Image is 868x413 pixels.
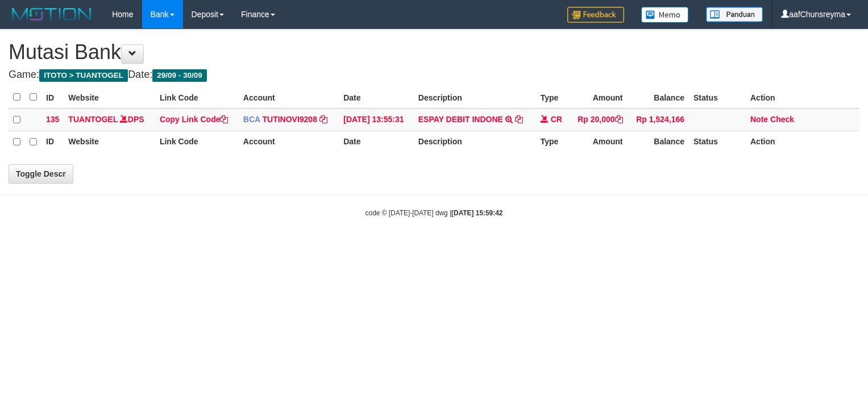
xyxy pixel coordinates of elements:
[160,115,229,124] a: Copy Link Code
[339,109,414,131] td: [DATE] 13:55:31
[418,115,503,124] a: ESPAY DEBIT INDONE
[155,131,239,153] th: Link Code
[567,7,624,23] img: Feedback.jpg
[9,6,95,23] img: MOTION_logo.png
[770,115,794,124] a: Check
[41,131,64,153] th: ID
[750,115,768,124] a: Note
[68,115,118,124] a: TUANTOGEL
[262,115,317,124] a: TUTINOVI9208
[628,109,689,131] td: Rp 1,524,166
[9,164,73,183] a: Toggle Descr
[64,109,155,131] td: DPS
[706,7,763,22] img: panduan.png
[689,131,746,153] th: Status
[689,86,746,109] th: Status
[9,69,859,81] h4: Game: Date:
[339,86,414,109] th: Date
[569,131,628,153] th: Amount
[339,131,414,153] th: Date
[628,131,689,153] th: Balance
[628,86,689,109] th: Balance
[569,86,628,109] th: Amount
[239,131,339,153] th: Account
[746,131,859,153] th: Action
[46,115,59,124] span: 135
[536,86,569,109] th: Type
[551,115,562,124] span: CR
[9,41,859,64] h1: Mutasi Bank
[64,86,155,109] th: Website
[414,131,536,153] th: Description
[155,86,239,109] th: Link Code
[414,86,536,109] th: Description
[536,131,569,153] th: Type
[152,69,207,82] span: 29/09 - 30/09
[239,86,339,109] th: Account
[39,69,128,82] span: ITOTO > TUANTOGEL
[569,109,628,131] td: Rp 20,000
[641,7,689,23] img: Button%20Memo.svg
[64,131,155,153] th: Website
[451,209,502,217] strong: [DATE] 15:59:42
[243,115,260,124] span: BCA
[746,86,859,109] th: Action
[41,86,64,109] th: ID
[366,209,503,217] small: code © [DATE]-[DATE] dwg |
